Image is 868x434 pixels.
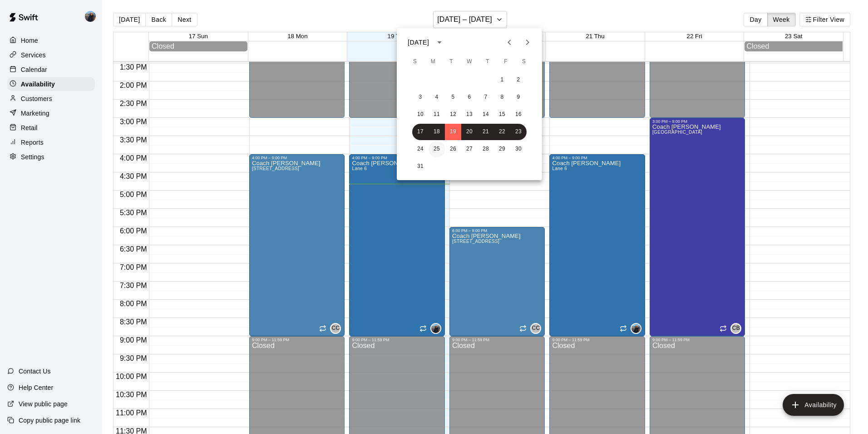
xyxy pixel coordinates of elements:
[445,89,461,106] button: 5
[510,141,527,157] button: 30
[494,89,510,106] button: 8
[443,53,459,71] span: Tuesday
[510,72,527,88] button: 2
[500,33,518,51] button: Previous month
[479,53,496,71] span: Thursday
[510,106,527,123] button: 16
[429,106,445,123] button: 11
[425,53,441,71] span: Monday
[478,89,494,106] button: 7
[510,89,527,106] button: 9
[407,53,423,71] span: Sunday
[445,124,461,140] button: 19
[461,124,478,140] button: 20
[478,141,494,157] button: 28
[494,141,510,157] button: 29
[516,53,532,71] span: Saturday
[478,124,494,140] button: 21
[429,124,445,140] button: 18
[461,53,478,71] span: Wednesday
[518,33,537,51] button: Next month
[408,38,429,47] div: [DATE]
[461,89,478,106] button: 6
[412,158,429,175] button: 31
[445,106,461,123] button: 12
[412,89,429,106] button: 3
[412,141,429,157] button: 24
[498,53,514,71] span: Friday
[510,124,527,140] button: 23
[412,106,429,123] button: 10
[494,124,510,140] button: 22
[494,72,510,88] button: 1
[412,124,429,140] button: 17
[461,141,478,157] button: 27
[429,141,445,157] button: 25
[478,106,494,123] button: 14
[461,106,478,123] button: 13
[494,106,510,123] button: 15
[432,35,447,50] button: calendar view is open, switch to year view
[429,89,445,106] button: 4
[445,141,461,157] button: 26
